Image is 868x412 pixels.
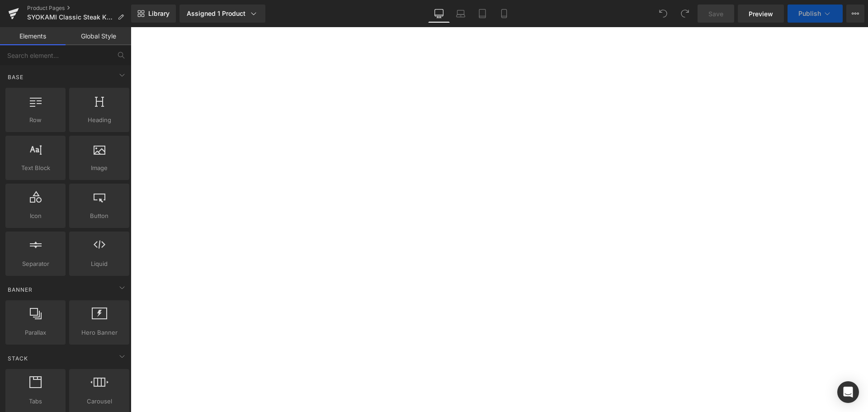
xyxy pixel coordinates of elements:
a: Global Style [66,27,131,45]
a: Mobile [493,5,515,23]
span: Base [7,73,24,81]
button: Redo [676,5,694,23]
div: Assigned 1 Product [187,9,258,18]
span: Library [148,9,170,18]
span: Hero Banner [72,328,127,337]
span: Image [72,163,127,173]
span: SYOKAMI Classic Steak Knives Set [27,14,114,21]
a: New Library [131,5,176,23]
span: Icon [8,211,63,221]
span: Preview [749,9,773,19]
span: Carousel [72,397,127,406]
span: Liquid [72,259,127,269]
div: Open Intercom Messenger [837,381,859,403]
a: Desktop [428,5,450,23]
span: Publish [798,10,821,17]
span: Heading [72,115,127,125]
a: Tablet [472,5,493,23]
span: Save [708,9,723,19]
a: Preview [738,5,784,23]
button: Publish [788,5,843,23]
span: Text Block [8,163,63,173]
span: Row [8,115,63,125]
span: Separator [8,259,63,269]
a: Product Pages [27,5,131,12]
span: Stack [7,354,29,363]
span: Banner [7,285,33,294]
span: Parallax [8,328,63,337]
a: Laptop [450,5,472,23]
span: Button [72,211,127,221]
button: Undo [654,5,672,23]
button: More [846,5,864,23]
span: Tabs [8,397,63,406]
